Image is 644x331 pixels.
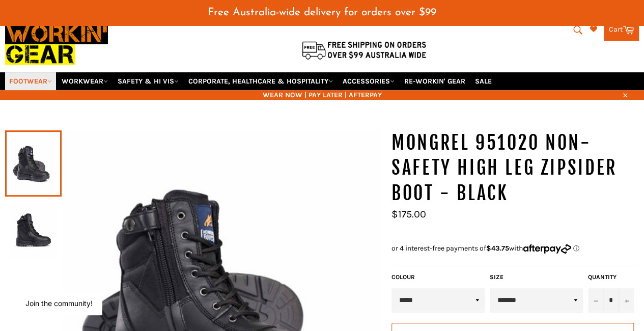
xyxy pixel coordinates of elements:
[391,273,485,282] label: COLOUR
[10,202,57,258] img: MONGREL 951020 Non-Safety High Leg Zipsider Boot - Black - Workin' Gear
[5,90,639,100] span: WEAR NOW | PAY LATER | AFTERPAY
[471,72,496,90] a: SALE
[5,16,108,72] img: Workin Gear leaders in Workwear, Safety Boots, PPE, Uniforms. Australia's No.1 in Workwear
[208,7,436,18] span: Free Australia-wide delivery for orders over $99
[619,288,634,313] button: Increase item quantity by one
[5,72,56,90] a: FOOTWEAR
[25,299,93,308] button: Join the community!
[184,72,337,90] a: CORPORATE, HEALTHCARE & HOSPITALITY
[339,72,399,90] a: ACCESSORIES
[490,273,583,282] label: Size
[58,72,112,90] a: WORKWEAR
[604,19,639,41] a: Cart
[400,72,469,90] a: RE-WORKIN' GEAR
[588,273,634,282] label: Quantity
[391,208,426,220] span: $175.00
[114,72,183,90] a: SAFETY & HI VIS
[300,39,428,61] img: Flat $9.95 shipping Australia wide
[588,288,603,313] button: Reduce item quantity by one
[391,130,639,206] h1: MONGREL 951020 Non-Safety High Leg Zipsider Boot - Black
